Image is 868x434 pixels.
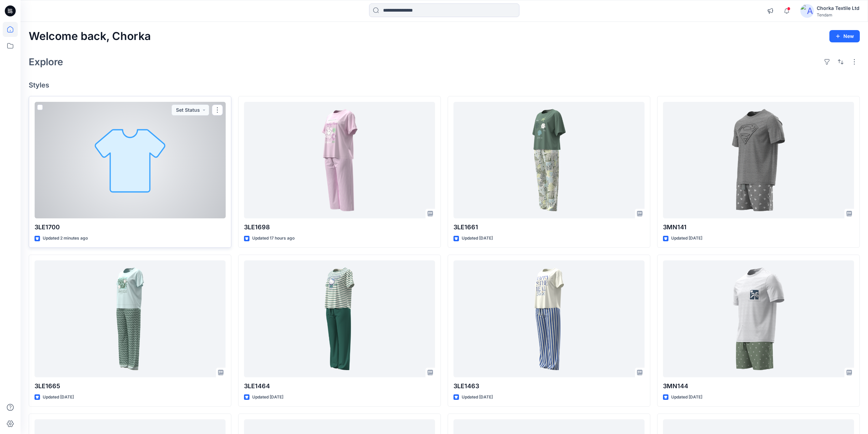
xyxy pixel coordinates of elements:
[29,56,63,67] h2: Explore
[29,81,860,89] h4: Styles
[43,394,74,401] p: Updated [DATE]
[817,4,859,12] div: Chorka Textile Ltd
[29,30,151,43] h2: Welcome back, Chorka
[462,235,493,242] p: Updated [DATE]
[462,394,493,401] p: Updated [DATE]
[453,260,645,377] a: 3LE1463
[244,222,435,232] p: 3LE1698
[244,381,435,391] p: 3LE1464
[671,235,702,242] p: Updated [DATE]
[663,222,854,232] p: 3MN141
[671,394,702,401] p: Updated [DATE]
[829,30,860,42] button: New
[663,102,854,219] a: 3MN141
[252,394,283,401] p: Updated [DATE]
[35,260,226,377] a: 3LE1665
[800,4,814,18] img: avatar
[663,381,854,391] p: 3MN144
[43,235,88,242] p: Updated 2 minutes ago
[35,381,226,391] p: 3LE1665
[453,222,645,232] p: 3LE1661
[663,260,854,377] a: 3MN144
[244,102,435,219] a: 3LE1698
[453,102,645,219] a: 3LE1661
[244,260,435,377] a: 3LE1464
[252,235,295,242] p: Updated 17 hours ago
[35,102,226,219] a: 3LE1700
[817,12,859,17] div: Tendam
[453,381,645,391] p: 3LE1463
[35,222,226,232] p: 3LE1700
